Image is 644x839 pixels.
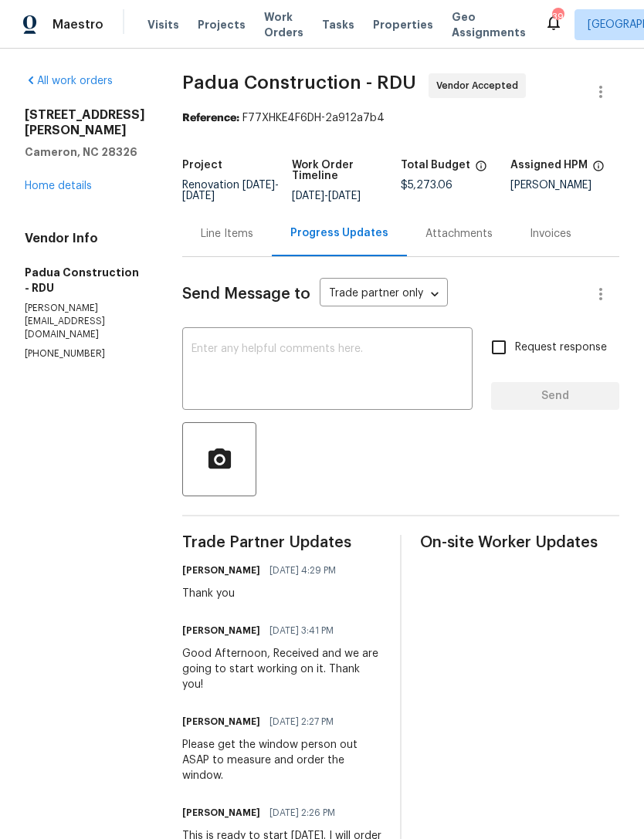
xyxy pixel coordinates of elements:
[552,9,563,25] div: 39
[25,302,145,341] p: [PERSON_NAME][EMAIL_ADDRESS][DOMAIN_NAME]
[182,563,260,578] h6: [PERSON_NAME]
[182,180,279,201] span: Renovation
[328,191,361,201] span: [DATE]
[242,180,275,191] span: [DATE]
[515,340,607,356] span: Request response
[269,623,334,638] span: [DATE] 3:41 PM
[322,19,354,30] span: Tasks
[292,191,324,201] span: [DATE]
[182,535,381,550] span: Trade Partner Updates
[182,160,222,171] h5: Project
[182,714,260,729] h6: [PERSON_NAME]
[198,17,246,32] span: Projects
[25,107,145,138] h2: [STREET_ADDRESS][PERSON_NAME]
[292,160,402,181] h5: Work Order Timeline
[182,180,279,201] span: -
[530,226,571,242] div: Invoices
[264,9,303,40] span: Work Orders
[269,714,334,729] span: [DATE] 2:27 PM
[147,17,179,32] span: Visits
[269,805,335,820] span: [DATE] 2:26 PM
[182,586,345,601] div: Thank you
[401,180,452,191] span: $5,273.06
[53,17,103,32] span: Maestro
[592,160,605,180] span: The hpm assigned to this work order.
[201,226,253,242] div: Line Items
[182,191,215,201] span: [DATE]
[25,265,145,296] h5: Padua Construction - RDU
[510,160,588,171] h5: Assigned HPM
[182,737,381,783] div: Please get the window person out ASAP to measure and order the window.
[401,160,470,171] h5: Total Budget
[25,144,145,160] h5: Cameron, NC 28326
[182,286,310,302] span: Send Message to
[182,623,260,638] h6: [PERSON_NAME]
[182,646,381,692] div: Good Afternoon, Received and we are going to start working on it. Thank you!
[510,180,620,191] div: [PERSON_NAME]
[420,535,619,550] span: On-site Worker Updates
[182,113,239,123] b: Reference:
[25,181,92,191] a: Home details
[269,563,336,578] span: [DATE] 4:29 PM
[452,9,526,40] span: Geo Assignments
[25,76,113,86] a: All work orders
[425,226,493,242] div: Attachments
[290,225,388,241] div: Progress Updates
[320,282,448,307] div: Trade partner only
[292,191,361,201] span: -
[25,347,145,360] p: [PHONE_NUMBER]
[182,110,619,126] div: F77XHKE4F6DH-2a912a7b4
[25,231,145,246] h4: Vendor Info
[182,805,260,820] h6: [PERSON_NAME]
[475,160,487,180] span: The total cost of line items that have been proposed by Opendoor. This sum includes line items th...
[182,73,416,92] span: Padua Construction - RDU
[373,17,433,32] span: Properties
[436,78,524,93] span: Vendor Accepted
